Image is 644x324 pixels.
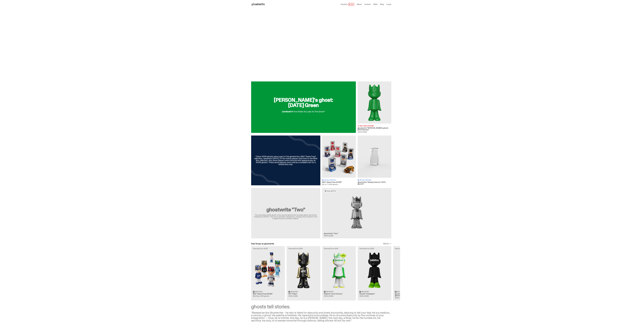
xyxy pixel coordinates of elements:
[324,194,390,231] img: Two
[288,251,319,289] img: Ruby
[359,251,390,289] img: Campless
[358,81,391,124] img: Schrödinger's ghost: Sunday Green
[364,4,371,5] a: Archive
[324,293,354,295] h3: Reebok “Court Victory”
[360,179,371,181] span: Retail Pricing
[253,248,283,249] p: Clearing Price: $425
[341,3,354,6] a: Auction LIVE
[395,248,425,249] p: Clearing Price: $150
[260,295,269,297] span: 100% ghosts
[395,297,404,299] span: 400% (2025)
[348,3,354,6] span: LIVE
[288,295,298,297] span: 400% (2025)
[324,233,390,234] h3: ghostwrite “Two”
[359,295,369,297] span: 400% (2025)
[288,293,319,295] h3: UFC “Ruby”
[341,4,347,5] span: Auction
[251,304,391,309] div: ghosts tell stories.
[386,4,391,5] a: Log in
[373,4,378,5] a: FAQs
[288,248,319,249] p: Clearing Price: $150
[254,214,318,219] p: This upcoming 400% ghost is the second ghostwrite-branded ghost and will be released on [DATE]. T...
[358,246,391,300] a: Clearing Price: $250 Campless Archived
[357,4,362,5] a: About
[253,295,260,297] span: Blind Box,
[291,291,298,292] span: Archived
[253,251,283,289] img: Game Face (2025)
[358,181,391,185] h3: ghostwrite “Display Case for 100% ghosts”
[322,246,356,300] a: Clearing Price: $100 Court Victory Archived
[360,125,374,127] span: Auction Live Now
[380,4,384,5] a: Blog
[324,179,336,181] span: Retail Pricing
[326,190,336,192] span: Drops [DATE]
[282,110,290,113] span: Live Now!
[324,248,354,249] p: Clearing Price: $100
[358,127,391,131] h3: ghostwrite “[PERSON_NAME]'s ghost: [DATE] Green”
[322,136,356,178] img: Game Face (2025)
[287,246,320,300] a: Clearing Price: $150 Ruby Archived
[359,248,390,249] p: Clearing Price: $250
[395,293,425,297] h3: ghostwrite “[PERSON_NAME]'s ghost: Orange Vibe”
[358,131,367,133] span: 400% (2025)
[254,207,318,212] h2: ghostwrite "Two"
[282,109,325,113] div: Will Your Bid Be As Lucky As This Green?
[358,136,391,178] img: Display Case for 100% ghosts
[383,243,391,245] a: SEE ALL →
[322,136,356,185] a: Game Face (2025) Retail Pricing
[324,251,354,289] img: Court Victory
[395,251,425,289] img: Schrödinger's ghost: Orange Vibe
[359,293,390,295] h3: StockX “Campless”
[358,81,391,133] a: Schrödinger's ghost: Sunday Green Auction Live Now
[322,181,356,183] h3: MLB “Game Face (2025)”
[393,246,427,300] a: Clearing Price: $150 Schrödinger's ghost: Orange Vibe Archived
[255,291,262,292] span: Archived
[358,136,391,185] a: Display Case for 100% ghosts Retail Pricing
[397,291,404,292] span: Archived
[251,243,274,245] h2: Past Drops on ghostwrite
[251,246,285,300] a: Clearing Price: $425 Game Face (2025) Archived
[324,235,333,237] span: 400% (2025)
[326,291,333,292] span: Archived
[253,293,283,295] h3: MLB “Game Face (2025)”
[322,183,338,185] span: Set of 7, 400% ghosts
[254,156,318,165] div: These 400% ghosts were a part of the ghostwrite x MLB "Game Face" collection, released in [DATE]....
[324,295,333,297] span: 400% (2025)
[268,97,339,108] h2: [PERSON_NAME]'s ghost: [DATE] Green
[362,291,369,292] span: Archived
